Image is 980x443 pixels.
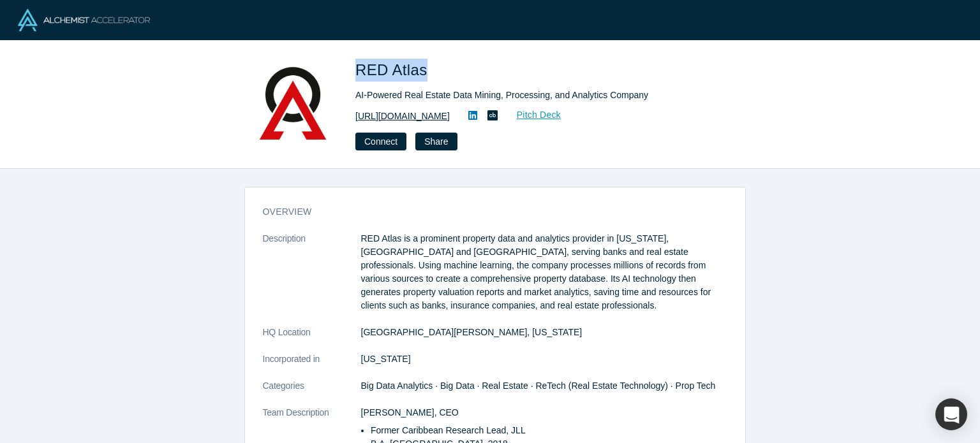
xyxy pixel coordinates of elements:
dt: Categories [263,379,361,406]
img: RED Atlas's Logo [248,59,338,148]
dt: HQ Location [263,326,361,352]
dt: Incorporated in [263,352,361,379]
span: RED Atlas [355,61,432,78]
dd: [US_STATE] [361,352,727,366]
p: [PERSON_NAME], CEO [361,406,727,419]
img: Alchemist Logo [18,9,150,31]
dd: [GEOGRAPHIC_DATA][PERSON_NAME], [US_STATE] [361,326,727,339]
li: Former Caribbean Research Lead, JLL [371,424,727,437]
button: Connect [355,133,406,150]
span: Big Data Analytics · Big Data · Real Estate · ReTech (Real Estate Technology) · Prop Tech [361,381,716,391]
h3: overview [263,205,709,219]
a: [URL][DOMAIN_NAME] [355,110,450,123]
dt: Description [263,232,361,326]
a: Pitch Deck [503,108,561,122]
div: AI-Powered Real Estate Data Mining, Processing, and Analytics Company [355,89,713,102]
p: RED Atlas is a prominent property data and analytics provider in [US_STATE], [GEOGRAPHIC_DATA] an... [361,232,727,312]
button: Share [415,133,457,150]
